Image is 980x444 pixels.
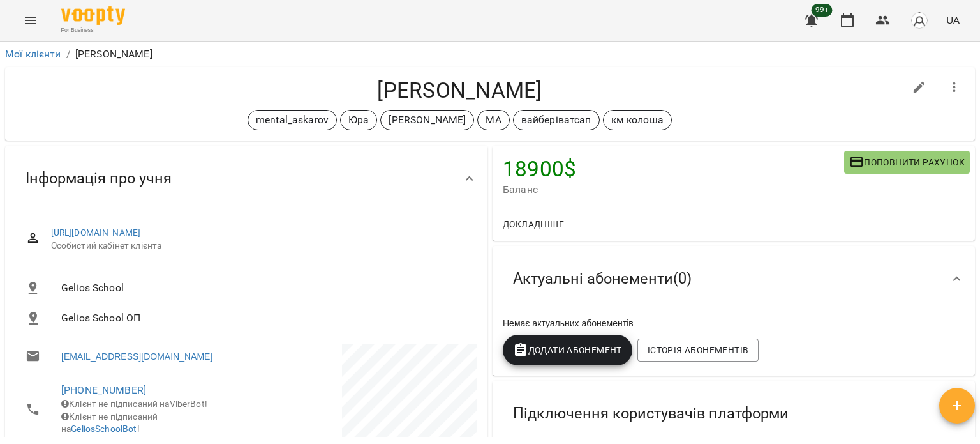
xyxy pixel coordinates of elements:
[941,8,965,32] button: UA
[51,227,141,238] a: [URL][DOMAIN_NAME]
[389,112,466,128] p: [PERSON_NAME]
[5,146,487,211] div: Інформація про учня
[513,342,622,358] span: Додати Абонемент
[611,112,664,128] p: км колоша
[503,156,844,182] h4: 18900 $
[66,47,70,62] li: /
[513,269,692,289] span: Актуальні абонементи ( 0 )
[477,110,509,130] div: МА
[340,110,377,130] div: Юра
[348,112,369,128] p: Юра
[61,350,212,363] a: [EMAIL_ADDRESS][DOMAIN_NAME]
[521,112,591,128] p: вайберіватсап
[61,26,125,34] span: For Business
[812,4,833,17] span: 99+
[498,213,569,236] button: Докладніше
[26,169,172,188] span: Інформація про учня
[486,112,501,128] p: МА
[500,314,967,332] div: Немає актуальних абонементів
[380,110,474,130] div: [PERSON_NAME]
[503,335,632,365] button: Додати Абонемент
[71,424,137,434] a: GeliosSchoolBot
[61,411,158,434] span: Клієнт не підписаний на !
[637,339,759,362] button: Історія абонементів
[61,384,146,396] a: [PHONE_NUMBER]
[61,399,207,409] span: Клієнт не підписаний на ViberBot!
[15,77,904,103] h4: [PERSON_NAME]
[493,246,975,312] div: Актуальні абонементи(0)
[61,6,125,25] img: Voopty Logo
[51,240,467,252] span: Особистий кабінет клієнта
[5,47,975,62] nav: breadcrumb
[910,11,928,29] img: avatar_s.png
[849,155,965,170] span: Поповнити рахунок
[61,310,467,326] span: Gelios School ОП
[503,217,564,232] span: Докладніше
[503,182,844,197] span: Баланс
[513,110,600,130] div: вайберіватсап
[513,404,789,424] span: Підключення користувачів платформи
[15,5,46,36] button: Menu
[648,342,748,358] span: Історія абонементів
[256,112,329,128] p: mental_askarov
[603,110,672,130] div: км колоша
[75,47,152,62] p: [PERSON_NAME]
[248,110,337,130] div: mental_askarov
[61,280,467,296] span: Gelios School
[844,151,970,174] button: Поповнити рахунок
[946,13,960,27] span: UA
[5,48,61,60] a: Мої клієнти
